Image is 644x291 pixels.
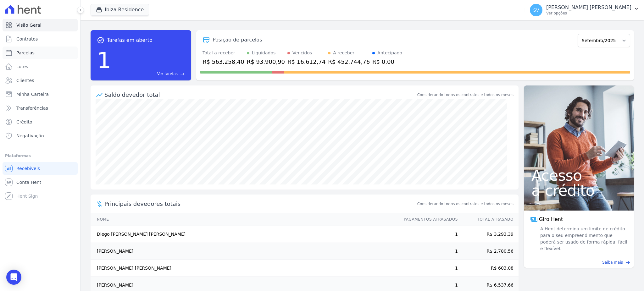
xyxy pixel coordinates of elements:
a: Saiba mais east [528,260,630,265]
div: Total a receber [203,50,244,56]
span: Crédito [16,119,32,125]
div: Posição de parcelas [213,36,262,44]
button: Ibiza Residence [91,4,149,16]
span: Lotes [16,63,28,70]
p: [PERSON_NAME] [PERSON_NAME] [546,4,631,11]
a: Recebíveis [3,162,78,175]
span: a crédito [531,183,626,198]
div: Saldo devedor total [104,91,416,99]
span: Tarefas em aberto [107,36,153,44]
a: Ver tarefas east [114,71,185,77]
span: Contratos [16,36,38,42]
div: A receber [333,50,354,56]
div: R$ 93.900,90 [247,58,285,66]
a: Visão Geral [3,19,78,31]
span: Parcelas [16,50,35,56]
a: Clientes [3,74,78,87]
p: Ver opções [546,11,631,16]
div: 1 [97,44,111,77]
div: R$ 452.744,76 [328,58,370,66]
span: east [625,260,630,265]
div: Antecipado [377,50,402,56]
span: Saiba mais [602,260,623,265]
a: Negativação [3,129,78,142]
a: Minha Carteira [3,88,78,101]
span: Minha Carteira [16,91,49,97]
div: Open Intercom Messenger [6,270,21,285]
span: Acesso [531,168,626,183]
span: Giro Hent [539,216,563,223]
div: R$ 0,00 [372,58,402,66]
th: Nome [91,213,398,226]
span: Visão Geral [16,22,42,28]
div: Plataformas [5,152,75,160]
td: R$ 3.293,39 [458,226,519,243]
div: Vencidos [292,50,312,56]
div: R$ 16.612,74 [287,58,325,66]
td: [PERSON_NAME] [91,243,398,260]
span: Transferências [16,105,48,111]
th: Total Atrasado [458,213,519,226]
span: Considerando todos os contratos e todos os meses [417,201,514,207]
span: task_alt [97,36,104,44]
span: Ver tarefas [157,71,178,77]
td: R$ 2.780,56 [458,243,519,260]
a: Crédito [3,116,78,128]
button: SV [PERSON_NAME] [PERSON_NAME] Ver opções [525,1,644,19]
span: SV [533,8,539,12]
a: Parcelas [3,47,78,59]
td: 1 [398,226,458,243]
a: Transferências [3,102,78,114]
td: Diego [PERSON_NAME] [PERSON_NAME] [91,226,398,243]
span: Clientes [16,77,34,84]
a: Lotes [3,60,78,73]
div: Considerando todos os contratos e todos os meses [417,92,514,98]
span: Principais devedores totais [104,200,416,208]
span: Recebíveis [16,165,40,172]
a: Contratos [3,33,78,45]
td: R$ 603,08 [458,260,519,277]
div: R$ 563.258,40 [203,58,244,66]
th: Pagamentos Atrasados [398,213,458,226]
td: 1 [398,243,458,260]
span: east [180,72,185,76]
span: Conta Hent [16,179,41,185]
td: 1 [398,260,458,277]
span: A Hent determina um limite de crédito para o seu empreendimento que poderá ser usado de forma ráp... [539,226,628,252]
a: Conta Hent [3,176,78,189]
td: [PERSON_NAME] [PERSON_NAME] [91,260,398,277]
span: Negativação [16,133,44,139]
div: Liquidados [252,50,276,56]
